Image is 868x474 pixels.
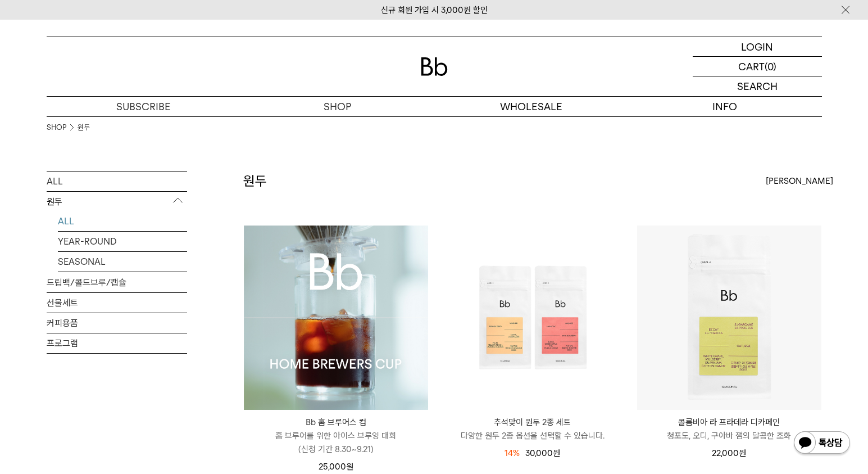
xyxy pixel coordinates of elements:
img: 카카오톡 채널 1:1 채팅 버튼 [793,430,851,457]
a: CART (0) [693,57,822,76]
p: CART [738,57,765,76]
a: 커피용품 [47,313,187,333]
span: [PERSON_NAME] [766,174,833,188]
p: Bb 홈 브루어스 컵 [244,416,428,429]
p: LOGIN [741,37,773,56]
span: 원 [739,448,746,458]
a: LOGIN [693,37,822,57]
a: 추석맞이 원두 2종 세트 다양한 원두 2종 옵션을 선택할 수 있습니다. [440,416,625,443]
div: 14% [505,446,520,460]
a: 드립백/콜드브루/캡슐 [47,273,187,292]
h2: 원두 [243,171,267,191]
img: 콜롬비아 라 프라데라 디카페인 [637,225,821,410]
span: 25,000 [319,462,353,472]
a: 콜롬비아 라 프라데라 디카페인 청포도, 오디, 구아바 잼의 달콤한 조화 [637,416,821,443]
a: 신규 회원 가입 시 3,000원 할인 [381,5,488,15]
span: 원 [553,448,560,458]
a: YEAR-ROUND [58,232,187,251]
a: SUBSCRIBE [47,97,240,116]
a: ALL [58,211,187,231]
a: 프로그램 [47,333,187,353]
a: ALL [47,171,187,191]
span: 30,000 [525,448,560,458]
span: 22,000 [712,448,746,458]
p: 원두 [47,192,187,212]
img: 추석맞이 원두 2종 세트 [440,225,625,410]
a: 원두 [78,122,90,133]
p: 콜롬비아 라 프라데라 디카페인 [637,416,821,429]
a: 선물세트 [47,293,187,313]
p: 추석맞이 원두 2종 세트 [440,416,625,429]
a: Bb 홈 브루어스 컵 홈 브루어를 위한 아이스 브루잉 대회(신청 기간 8.30~9.21) [244,416,428,456]
p: SEARCH [737,76,778,96]
p: (0) [765,57,776,76]
img: Bb 홈 브루어스 컵 [244,225,428,410]
p: 청포도, 오디, 구아바 잼의 달콤한 조화 [637,429,821,443]
span: 원 [346,462,353,472]
p: INFO [628,97,822,116]
a: SEASONAL [58,252,187,272]
p: 홈 브루어를 위한 아이스 브루잉 대회 (신청 기간 8.30~9.21) [244,429,428,456]
p: 다양한 원두 2종 옵션을 선택할 수 있습니다. [440,429,625,443]
img: 로고 [421,57,448,76]
a: SHOP [240,97,434,116]
a: SHOP [47,122,66,133]
p: WHOLESALE [434,97,628,116]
